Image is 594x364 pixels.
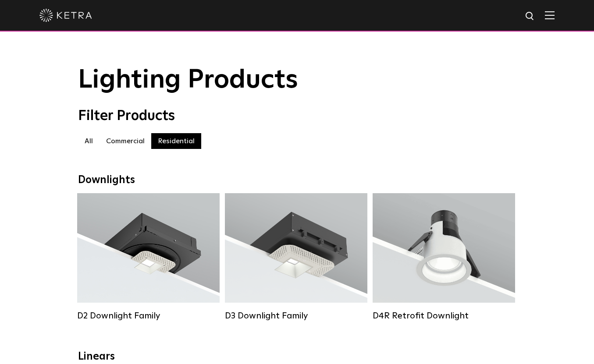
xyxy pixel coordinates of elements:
img: search icon [525,11,536,22]
div: Downlights [78,174,516,187]
span: Lighting Products [78,67,298,93]
label: Commercial [100,133,151,149]
label: Residential [151,133,201,149]
div: D2 Downlight Family [77,311,220,321]
a: D2 Downlight Family Lumen Output:1200Colors:White / Black / Gloss Black / Silver / Bronze / Silve... [77,193,220,321]
a: D4R Retrofit Downlight Lumen Output:800Colors:White / BlackBeam Angles:15° / 25° / 40° / 60°Watta... [373,193,515,321]
div: Linears [78,350,516,363]
img: ketra-logo-2019-white [39,9,92,22]
div: D4R Retrofit Downlight [373,311,515,321]
div: Filter Products [78,108,516,124]
img: Hamburger%20Nav.svg [545,11,555,19]
a: D3 Downlight Family Lumen Output:700 / 900 / 1100Colors:White / Black / Silver / Bronze / Paintab... [225,193,367,321]
div: D3 Downlight Family [225,311,367,321]
label: All [78,133,100,149]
